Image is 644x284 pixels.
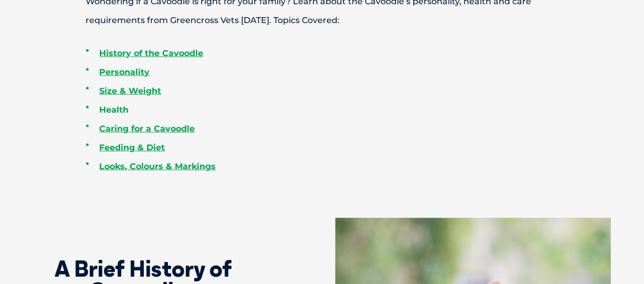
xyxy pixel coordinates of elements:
[100,143,165,152] a: Feeding & Diet
[100,67,150,77] a: Personality
[100,124,195,134] a: Caring for a Cavoodle
[100,105,129,115] a: Health
[100,161,216,171] a: Looks, Colours & Markings
[100,86,162,96] a: Size & Weight
[100,48,204,58] a: History of the Cavoodle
